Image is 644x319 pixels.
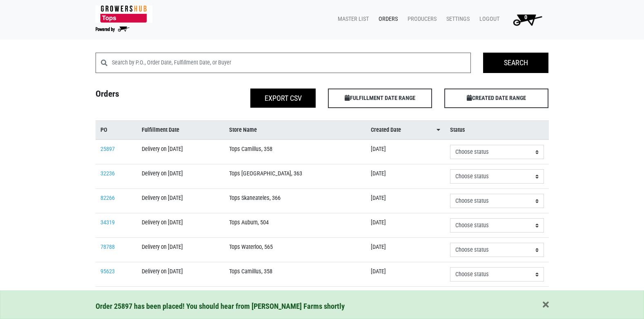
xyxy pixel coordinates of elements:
[224,140,366,164] td: Tops Camillus, 358
[450,126,544,135] a: Status
[331,11,372,27] a: Master List
[503,11,549,28] a: 0
[224,287,366,311] td: Tops Elbridge, 374
[401,11,440,27] a: Producers
[229,126,361,135] a: Store Name
[224,164,366,189] td: Tops [GEOGRAPHIC_DATA], 363
[450,126,465,135] span: Status
[372,11,401,27] a: Orders
[137,140,224,164] td: Delivery on [DATE]
[473,11,503,27] a: Logout
[250,89,316,108] button: Export CSV
[89,89,206,105] h4: Orders
[371,126,401,135] span: Created Date
[483,53,548,73] input: Search
[100,219,115,226] a: 34319
[366,164,445,189] td: [DATE]
[100,126,132,135] a: PO
[137,164,224,189] td: Delivery on [DATE]
[366,287,445,311] td: [DATE]
[96,5,152,23] img: 279edf242af8f9d49a69d9d2afa010fb.png
[100,195,115,202] a: 82266
[366,140,445,164] td: [DATE]
[371,126,440,135] a: Created Date
[100,146,115,153] a: 25897
[100,244,115,250] a: 78788
[366,213,445,238] td: [DATE]
[112,53,471,73] input: Search by P.O., Order Date, Fulfillment Date, or Buyer
[224,238,366,262] td: Tops Waterloo, 565
[100,170,115,177] a: 32236
[137,287,224,311] td: Delivery on [DATE]
[366,238,445,262] td: [DATE]
[328,89,432,108] span: FULFILLMENT DATE RANGE
[366,262,445,287] td: [DATE]
[100,126,107,135] span: PO
[96,27,129,32] img: Powered by Big Wheelbarrow
[137,238,224,262] td: Delivery on [DATE]
[444,89,548,108] span: CREATED DATE RANGE
[137,189,224,213] td: Delivery on [DATE]
[96,301,549,312] div: Order 25897 has been placed! You should hear from [PERSON_NAME] Farms shortly
[137,262,224,287] td: Delivery on [DATE]
[224,262,366,287] td: Tops Camillus, 358
[224,213,366,238] td: Tops Auburn, 504
[142,126,179,135] span: Fulfillment Date
[440,11,473,27] a: Settings
[509,11,546,28] img: Cart
[142,126,219,135] a: Fulfillment Date
[137,213,224,238] td: Delivery on [DATE]
[366,189,445,213] td: [DATE]
[229,126,257,135] span: Store Name
[224,189,366,213] td: Tops Skaneateles, 366
[100,268,115,275] a: 95623
[524,14,527,21] span: 0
